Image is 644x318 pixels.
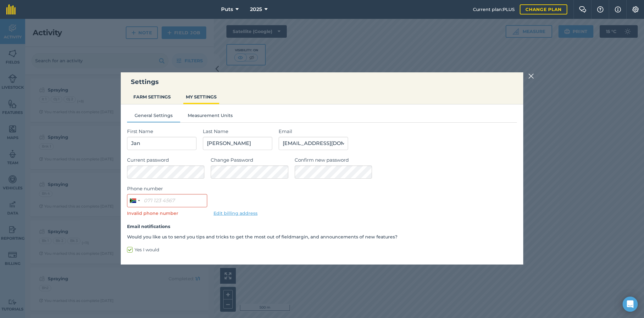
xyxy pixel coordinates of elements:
[127,258,517,265] a: Terms & Conditions and Privacy Policy
[127,194,142,207] button: Selected country
[623,297,638,312] div: Open Intercom Messenger
[127,223,517,230] h4: Email notifications
[295,156,517,164] label: Confirm new password
[121,77,523,86] h3: Settings
[6,4,16,14] img: fieldmargin Logo
[127,128,197,135] label: First Name
[127,185,207,192] label: Phone number
[250,6,262,13] span: 2025
[127,194,207,207] input: 071 123 4567
[579,6,586,13] img: Two speech bubbles overlapping with the left bubble in the forefront
[203,128,272,135] label: Last Name
[127,156,204,164] label: Current password
[131,91,173,103] button: FARM SETTINGS
[221,6,233,13] span: Puts
[473,6,515,13] span: Current plan : PLUS
[528,72,534,80] img: svg+xml;base64,PHN2ZyB4bWxucz0iaHR0cDovL3d3dy53My5vcmcvMjAwMC9zdmciIHdpZHRoPSIyMiIgaGVpZ2h0PSIzMC...
[127,247,517,253] label: Yes I would
[615,6,621,13] img: svg+xml;base64,PHN2ZyB4bWxucz0iaHR0cDovL3d3dy53My5vcmcvMjAwMC9zdmciIHdpZHRoPSIxNyIgaGVpZ2h0PSIxNy...
[127,112,180,121] button: General Settings
[127,210,207,217] p: Invalid phone number
[597,6,604,13] img: A question mark icon
[214,210,258,216] a: Edit billing address
[279,128,517,135] label: Email
[632,6,639,13] img: A cog icon
[520,4,567,14] a: Change plan
[127,233,517,240] p: Would you like us to send you tips and tricks to get the most out of fieldmargin, and announcemen...
[180,112,240,121] button: Measurement Units
[183,91,219,103] button: MY SETTINGS
[211,156,288,164] label: Change Password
